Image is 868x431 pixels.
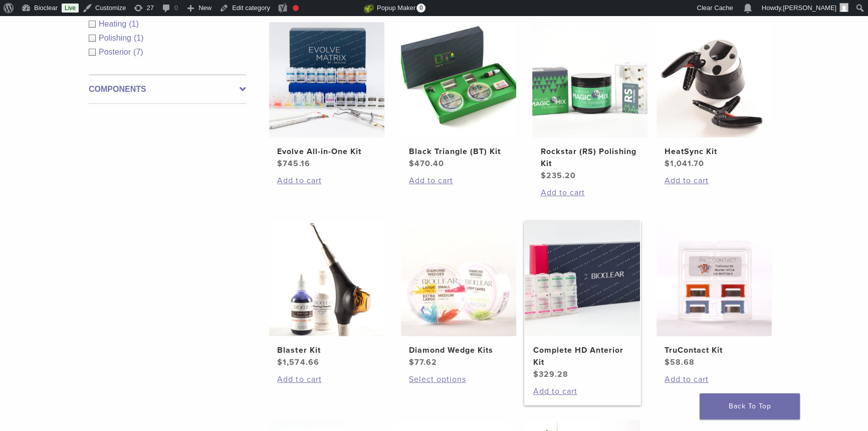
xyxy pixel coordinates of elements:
a: Add to cart: “Blaster Kit” [277,373,376,385]
span: [PERSON_NAME] [783,4,836,12]
img: Rockstar (RS) Polishing Kit [532,22,647,137]
span: $ [277,357,283,367]
h2: Diamond Wedge Kits [409,344,508,356]
a: Back To Top [700,393,800,419]
img: TruContact Kit [657,221,772,336]
h2: Evolve All-in-One Kit [277,146,376,158]
img: Black Triangle (BT) Kit [401,22,516,137]
a: Add to cart: “Black Triangle (BT) Kit” [409,175,508,187]
img: Blaster Kit [269,221,384,336]
span: (7) [133,48,143,56]
img: HeatSync Kit [657,22,772,137]
a: Live [62,4,79,13]
bdi: 329.28 [533,369,568,379]
a: Add to cart: “Complete HD Anterior Kit” [533,385,632,397]
span: $ [540,171,546,181]
h2: Rockstar (RS) Polishing Kit [540,146,639,170]
h2: HeatSync Kit [665,146,764,158]
h2: TruContact Kit [665,344,764,356]
a: Select options for “Diamond Wedge Kits” [409,373,508,385]
img: Evolve All-in-One Kit [269,22,384,137]
a: Add to cart: “Evolve All-in-One Kit” [277,175,376,187]
img: Complete HD Anterior Kit [525,221,640,336]
a: Add to cart: “HeatSync Kit” [665,175,764,187]
a: Blaster KitBlaster Kit $1,574.66 [269,221,385,368]
a: HeatSync KitHeatSync Kit $1,041.70 [656,22,773,170]
span: $ [277,159,283,169]
h2: Complete HD Anterior Kit [533,344,632,368]
bdi: 1,574.66 [277,357,319,367]
span: $ [665,159,670,169]
a: Add to cart: “Rockstar (RS) Polishing Kit” [540,187,639,199]
a: Complete HD Anterior KitComplete HD Anterior Kit $329.28 [524,221,641,380]
span: (1) [134,34,144,42]
bdi: 745.16 [277,159,310,169]
bdi: 58.68 [665,357,695,367]
span: 0 [416,4,425,13]
a: Diamond Wedge KitsDiamond Wedge Kits $77.62 [400,221,517,368]
span: (1) [129,20,139,28]
a: Add to cart: “TruContact Kit” [665,373,764,385]
span: $ [409,159,414,169]
bdi: 235.20 [540,171,575,181]
a: Evolve All-in-One KitEvolve All-in-One Kit $745.16 [269,22,385,170]
span: Posterior [99,48,133,56]
a: TruContact KitTruContact Kit $58.68 [656,221,773,368]
a: Rockstar (RS) Polishing KitRockstar (RS) Polishing Kit $235.20 [532,22,648,182]
img: Diamond Wedge Kits [401,221,516,336]
label: Components [89,83,246,95]
span: Polishing [99,34,134,42]
h2: Black Triangle (BT) Kit [409,146,508,158]
img: Views over 48 hours. Click for more Jetpack Stats. [308,3,364,15]
bdi: 470.40 [409,159,444,169]
h2: Blaster Kit [277,344,376,356]
bdi: 77.62 [409,357,437,367]
span: $ [409,357,414,367]
a: Black Triangle (BT) KitBlack Triangle (BT) Kit $470.40 [400,22,517,170]
bdi: 1,041.70 [665,159,704,169]
span: $ [665,357,670,367]
span: Heating [99,20,129,28]
div: Focus keyphrase not set [293,5,299,11]
span: $ [533,369,538,379]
